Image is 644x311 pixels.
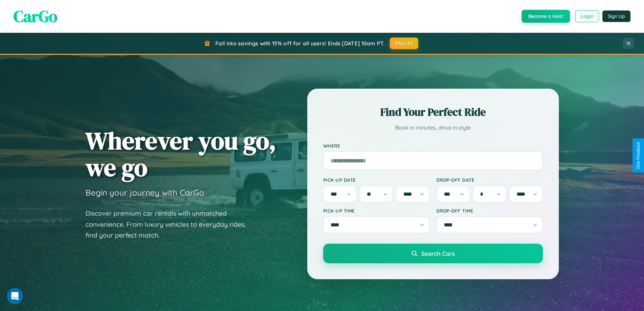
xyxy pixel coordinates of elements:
h1: Wherever you go, we go [86,127,276,181]
h2: Find Your Perfect Ride [323,105,543,119]
button: Sign Up [602,10,630,22]
span: CarGo [14,5,57,27]
iframe: Intercom live chat [7,288,23,304]
label: Pick-up Date [323,177,430,183]
button: FALL15 [390,38,418,49]
div: Give Feedback [636,142,641,169]
label: Drop-off Date [436,177,543,183]
button: Become a Host [522,10,570,23]
h3: Begin your journey with CarGo [86,187,204,198]
button: Login [575,10,599,22]
label: Drop-off Time [436,208,543,214]
span: Fall into savings with 15% off for all users! Ends [DATE] 10am PT. [215,40,385,47]
p: Book in minutes, drive in style [323,123,543,133]
span: Search Cars [421,250,455,257]
label: Pick-up Time [323,208,430,214]
label: Where [323,143,543,149]
button: Search Cars [323,244,543,263]
p: Discover premium car rentals with unmatched convenience. From luxury vehicles to everyday rides, ... [86,208,255,241]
